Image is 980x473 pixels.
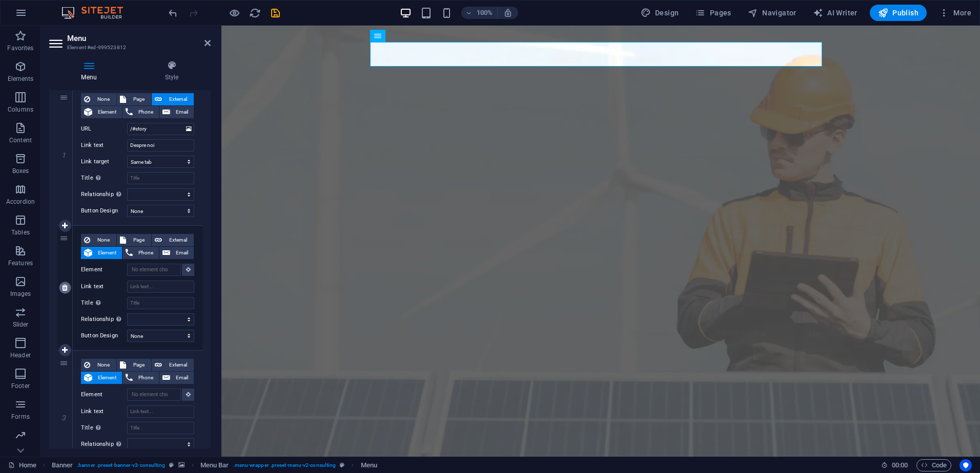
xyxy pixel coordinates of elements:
[637,5,683,21] div: Design (Ctrl+Alt+Y)
[81,106,122,118] button: Element
[233,459,336,471] span: . menu-wrapper .preset-menu-v2-consulting
[899,461,901,469] span: :
[959,459,972,471] button: Usercentrics
[8,259,33,267] p: Features
[67,34,211,43] h2: Menu
[167,7,179,19] button: undo
[8,75,34,83] p: Elements
[744,5,801,21] button: Navigator
[249,7,261,19] i: Reload page
[81,264,127,276] label: Element
[129,234,148,246] span: Page
[152,359,194,371] button: External
[93,93,113,105] span: None
[133,60,211,82] h4: Style
[95,247,119,259] span: Element
[8,459,36,471] a: Click to cancel selection. Double-click to open Pages
[117,234,151,246] button: Page
[136,247,156,259] span: Phone
[159,247,194,259] button: Email
[52,459,377,471] nav: breadcrumb
[249,7,261,19] button: reload
[127,172,194,184] input: Title
[6,198,35,206] p: Accordion
[81,438,127,450] label: Relationship
[10,351,31,359] p: Header
[77,459,165,471] span: . banner .preset-banner-v3-consulting
[881,459,908,471] h6: Session time
[159,372,194,384] button: Email
[93,234,113,246] span: None
[269,7,281,19] button: save
[173,372,191,384] span: Email
[56,414,71,422] em: 3
[228,7,240,19] button: Click here to leave preview mode and continue editing
[56,151,71,159] em: 1
[165,359,191,371] span: External
[81,330,127,342] label: Button Design
[93,359,113,371] span: None
[916,459,951,471] button: Code
[167,7,179,19] i: Undo: Change menu items (Ctrl+Z)
[691,5,735,21] button: Pages
[117,359,151,371] button: Page
[81,422,127,434] label: Title
[173,106,191,118] span: Email
[117,93,151,105] button: Page
[461,7,498,19] button: 100%
[81,247,122,259] button: Element
[7,44,33,52] p: Favorites
[122,106,159,118] button: Phone
[127,405,194,418] input: Link text...
[81,205,127,217] label: Button Design
[11,413,30,421] p: Forms
[13,320,29,329] p: Slider
[270,7,281,19] i: Save (Ctrl+S)
[81,156,127,168] label: Link target
[935,5,975,21] button: More
[9,136,32,144] p: Content
[165,93,191,105] span: External
[129,359,148,371] span: Page
[152,93,194,105] button: External
[81,172,127,184] label: Title
[361,459,377,471] span: Click to select. Double-click to edit
[81,372,122,384] button: Element
[129,93,148,105] span: Page
[939,8,971,18] span: More
[173,247,191,259] span: Email
[136,372,156,384] span: Phone
[81,234,116,246] button: None
[152,234,194,246] button: External
[477,7,493,19] h6: 100%
[81,123,127,135] label: URL
[67,43,190,52] h3: Element #ed-999523812
[165,234,191,246] span: External
[95,106,119,118] span: Element
[813,8,857,18] span: AI Writer
[81,359,116,371] button: None
[503,8,513,17] i: On resize automatically adjust zoom level to fit chosen device.
[59,7,136,19] img: Editor Logo
[6,443,34,451] p: Marketing
[12,167,29,175] p: Boxes
[122,372,159,384] button: Phone
[127,422,194,434] input: Title
[637,5,683,21] button: Design
[169,462,174,468] i: This element is a customizable preset
[178,462,185,468] i: This element contains a background
[81,139,127,152] label: Link text
[81,188,127,201] label: Relationship
[127,281,194,293] input: Link text...
[748,8,797,18] span: Navigator
[81,297,127,309] label: Title
[8,105,33,114] p: Columns
[127,264,181,276] input: No element chosen
[340,462,344,468] i: This element is a customizable preset
[122,247,159,259] button: Phone
[892,459,908,471] span: 00 00
[136,106,156,118] span: Phone
[641,8,679,18] span: Design
[81,281,127,293] label: Link text
[52,459,73,471] span: Click to select. Double-click to edit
